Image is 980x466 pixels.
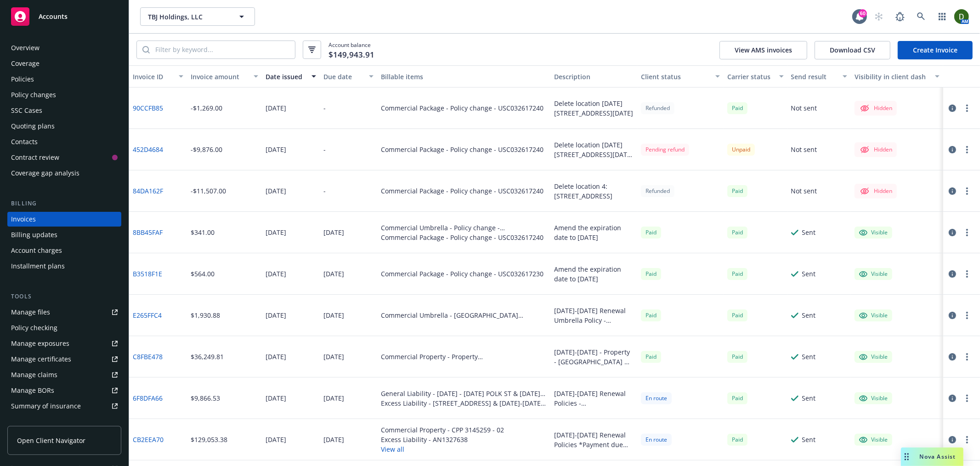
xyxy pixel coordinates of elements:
[859,144,892,155] div: Hidden
[11,212,36,227] div: Invoices
[191,72,248,82] div: Invoice amount
[381,233,547,242] div: Commercial Package - Policy change - USC032617240
[554,430,634,449] div: [DATE]-[DATE] Renewal Policies *Payment due upon receipt
[140,7,255,26] button: TBJ Holdings, LLC
[11,259,65,274] div: Installment plans
[323,269,344,279] div: [DATE]
[7,259,121,274] a: Installment plans
[727,185,748,197] span: Paid
[859,436,888,444] div: Visible
[802,435,816,444] div: Sent
[550,65,637,87] button: Description
[554,140,634,159] div: Delete location [DATE][STREET_ADDRESS][DATE][PERSON_NAME]
[266,393,286,403] div: [DATE]
[7,103,121,118] a: SSC Cases
[954,9,969,24] img: photo
[859,103,892,114] div: Hidden
[381,310,547,320] div: Commercial Umbrella - [GEOGRAPHIC_DATA] apartments - XUMB23-004826
[727,102,748,114] div: Paid
[11,305,50,320] div: Manage files
[266,145,286,154] div: [DATE]
[7,72,121,87] a: Policies
[266,72,306,82] div: Date issued
[727,434,748,445] div: Paid
[859,311,888,320] div: Visible
[920,453,956,460] span: Nova Assist
[791,145,817,154] div: Not sent
[7,414,121,429] a: Policy AI ingestions
[859,186,892,197] div: Hidden
[381,269,544,279] div: Commercial Package - Policy change - USC032617230
[815,41,890,59] button: Download CSV
[7,352,121,367] a: Manage certificates
[641,309,661,321] div: Paid
[802,310,816,320] div: Sent
[323,352,344,361] div: [DATE]
[148,12,227,22] span: TBJ Holdings, LLC
[787,65,851,87] button: Send result
[7,320,121,335] a: Policy checking
[11,119,55,134] div: Quoting plans
[266,269,286,279] div: [DATE]
[641,185,674,197] div: Refunded
[859,394,888,402] div: Visible
[191,435,227,444] div: $129,053.38
[554,264,634,284] div: Amend the expiration date to [DATE]
[329,49,374,61] span: $149,943.91
[11,399,81,414] div: Summary of insurance
[7,4,121,29] a: Accounts
[11,227,57,242] div: Billing updates
[381,145,544,154] div: Commercial Package - Policy change - USC032617240
[7,336,121,351] a: Manage exposures
[11,367,57,382] div: Manage claims
[150,41,295,58] input: Filter by keyword...
[7,166,121,181] a: Coverage gap analysis
[266,186,286,196] div: [DATE]
[641,392,672,404] div: En route
[133,352,163,361] a: C8FBE478
[554,389,634,408] div: [DATE]-[DATE] Renewal Policies - [STREET_ADDRESS] LLC *Payment due upon receipt
[266,227,286,237] div: [DATE]
[727,268,748,280] div: Paid
[641,144,689,155] div: Pending refund
[323,145,326,154] div: -
[641,351,661,362] div: Paid
[641,72,710,82] div: Client status
[191,227,215,237] div: $341.00
[554,347,634,367] div: [DATE]-[DATE] - Property - [GEOGRAPHIC_DATA] Rd locations *Payment due upon receipt
[133,310,162,320] a: E265FFC4
[727,227,748,238] div: Paid
[381,398,547,408] div: Excess Liability - [STREET_ADDRESS] & [DATE]-[DATE][STREET_ADDRESS] - 0100269283-1
[11,414,70,429] div: Policy AI ingestions
[727,351,748,362] div: Paid
[323,227,344,237] div: [DATE]
[727,392,748,404] div: Paid
[133,145,163,154] a: 452D4684
[323,72,364,82] div: Due date
[323,103,326,113] div: -
[870,7,888,26] a: Start snowing
[11,103,42,118] div: SSC Cases
[802,352,816,361] div: Sent
[851,65,943,87] button: Visibility in client dash
[641,102,674,114] div: Refunded
[381,223,547,233] div: Commercial Umbrella - Policy change - USC04009924U
[323,393,344,403] div: [DATE]
[802,269,816,279] div: Sent
[898,41,973,59] a: Create Invoice
[7,305,121,320] a: Manage files
[7,367,121,382] a: Manage claims
[641,434,672,445] div: En route
[191,103,222,113] div: -$1,269.00
[727,309,748,321] span: Paid
[859,353,888,361] div: Visible
[329,41,374,58] span: Account balance
[266,103,286,113] div: [DATE]
[323,435,344,444] div: [DATE]
[187,65,262,87] button: Invoice amount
